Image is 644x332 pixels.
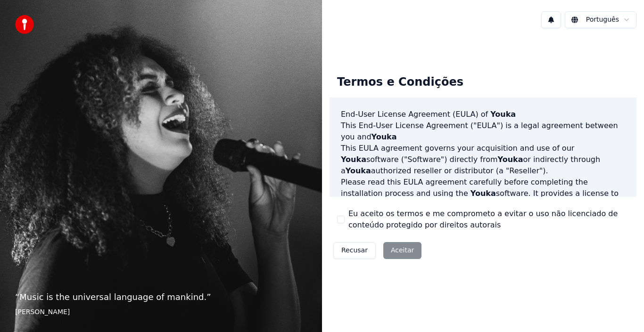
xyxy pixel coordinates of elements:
[15,15,34,34] img: youka
[330,67,471,97] div: Termos e Condições
[341,143,625,177] p: This EULA agreement governs your acquisition and use of our software ("Software") directly from o...
[348,208,629,231] label: Eu aceito os termos e me comprometo a evitar o uso não licenciado de conteúdo protegido por direi...
[341,109,625,120] h3: End-User License Agreement (EULA) of
[15,308,307,317] footer: [PERSON_NAME]
[333,242,376,259] button: Recusar
[498,155,523,164] span: Youka
[15,291,307,304] p: “ Music is the universal language of mankind. ”
[346,166,371,175] span: Youka
[471,189,496,198] span: Youka
[341,155,366,164] span: Youka
[372,132,397,141] span: Youka
[490,110,516,119] span: Youka
[341,177,625,222] p: Please read this EULA agreement carefully before completing the installation process and using th...
[341,120,625,143] p: This End-User License Agreement ("EULA") is a legal agreement between you and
